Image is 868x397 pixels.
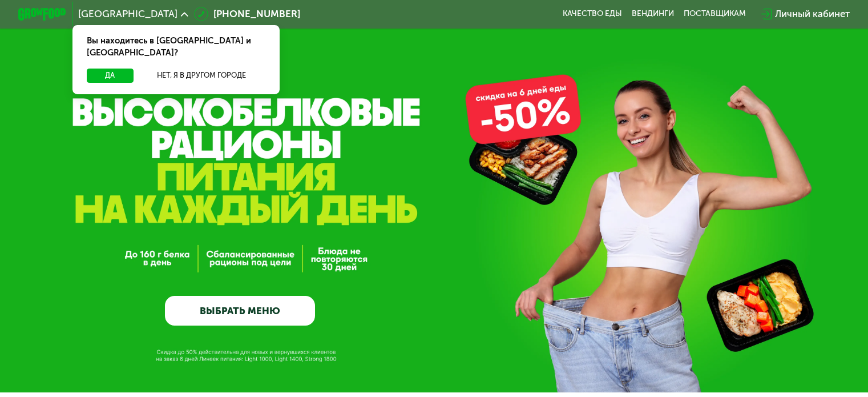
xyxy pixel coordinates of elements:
a: Вендинги [632,9,674,19]
button: Да [87,69,133,83]
div: поставщикам [684,9,746,19]
span: [GEOGRAPHIC_DATA] [78,9,177,19]
button: Нет, я в другом городе [138,69,265,83]
div: Вы находитесь в [GEOGRAPHIC_DATA] и [GEOGRAPHIC_DATA]? [72,25,280,69]
a: Качество еды [563,9,622,19]
a: ВЫБРАТЬ МЕНЮ [165,296,315,326]
div: Личный кабинет [775,7,850,21]
a: [PHONE_NUMBER] [194,7,300,21]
